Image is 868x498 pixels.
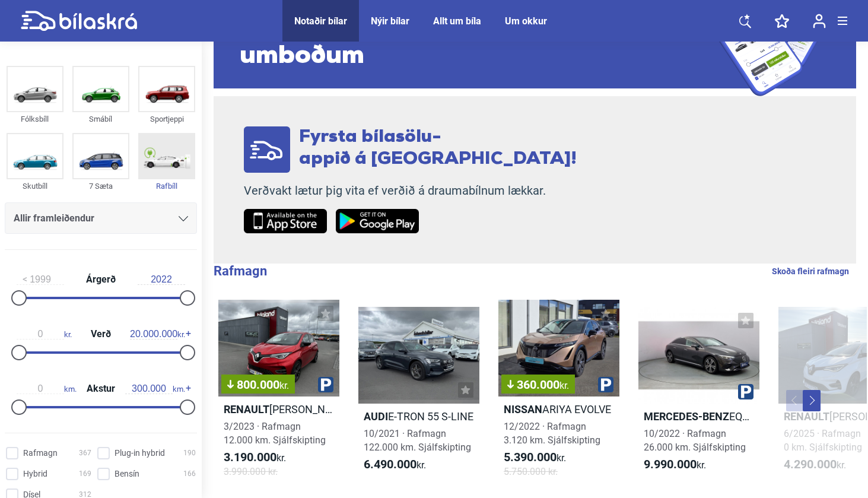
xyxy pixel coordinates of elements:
[505,15,547,27] a: Um okkur
[125,383,185,394] span: km.
[227,379,289,391] span: 800.000
[364,410,388,423] b: Audi
[433,15,481,27] a: Allt um bíla
[214,264,267,278] b: Rafmagn
[17,329,72,340] span: kr.
[72,112,129,126] div: Smábíl
[784,410,829,423] b: Renault
[7,112,63,126] div: Fólksbíll
[183,447,196,459] span: 190
[79,468,91,480] span: 169
[364,458,426,472] span: kr.
[138,179,195,193] div: Rafbíll
[504,421,600,446] span: 12/2022 · Rafmagn 3.120 km. Sjálfskipting
[299,128,577,169] span: Fyrsta bílasölu- appið á [GEOGRAPHIC_DATA]!
[17,383,77,394] span: km.
[294,15,347,27] a: Notaðir bílar
[23,447,58,459] span: Rafmagn
[7,179,63,193] div: Skutbíll
[498,402,619,416] h2: ARIYA EVOLVE
[559,380,569,391] span: kr.
[803,390,821,411] button: Next
[784,428,862,453] span: 6/2025 · Rafmagn 0 km. Sjálfskipting
[504,451,566,465] span: kr.
[638,300,759,489] a: Mercedes-BenzEQE 350 4MATIC PROGRESSIVE10/2022 · Rafmagn26.000 km. Sjálfskipting9.990.000kr.
[115,468,139,480] span: Bensín
[784,458,846,472] span: kr.
[644,410,729,423] b: Mercedes-Benz
[224,451,286,465] span: kr.
[358,410,479,423] h2: E-TRON 55 S-LINE
[218,402,339,416] h2: [PERSON_NAME] INTENS 52KWH
[115,447,165,459] span: Plug-in hybrid
[371,15,409,27] a: Nýir bílar
[240,12,690,71] span: Leitarvél nýrra bíla frá öllum umboðum
[83,275,119,284] span: Árgerð
[504,465,558,478] span: 5.750.000 kr.
[79,447,91,459] span: 367
[364,457,416,471] b: 6.490.000
[784,457,837,471] b: 4.290.000
[364,428,471,453] span: 10/2021 · Rafmagn 122.000 km. Sjálfskipting
[358,300,479,489] a: AudiE-TRON 55 S-LINE10/2021 · Rafmagn122.000 km. Sjálfskipting6.490.000kr.
[183,468,196,480] span: 166
[279,380,289,391] span: kr.
[504,403,542,415] b: Nissan
[504,450,557,464] b: 5.390.000
[644,428,746,453] span: 10/2022 · Rafmagn 26.000 km. Sjálfskipting
[507,379,569,391] span: 360.000
[644,458,706,472] span: kr.
[772,264,849,279] a: Skoða fleiri rafmagn
[644,457,697,471] b: 9.990.000
[498,300,619,489] a: 360.000kr.NissanARIYA EVOLVE12/2022 · Rafmagn3.120 km. Sjálfskipting5.390.000kr.5.750.000 kr.
[224,421,326,446] span: 3/2023 · Rafmagn 12.000 km. Sjálfskipting
[224,403,269,415] b: Renault
[224,450,276,464] b: 3.190.000
[786,390,804,411] button: Previous
[14,210,94,227] span: Allir framleiðendur
[84,384,118,394] span: Akstur
[244,183,577,198] p: Verðvakt lætur þig vita ef verðið á draumabílnum lækkar.
[138,112,195,126] div: Sportjeppi
[638,410,759,423] h2: EQE 350 4MATIC PROGRESSIVE
[218,300,339,489] a: 800.000kr.Renault[PERSON_NAME] INTENS 52KWH3/2023 · Rafmagn12.000 km. Sjálfskipting3.190.000kr.3....
[72,179,129,193] div: 7 Sæta
[224,465,278,478] span: 3.990.000 kr.
[23,468,47,480] span: Hybrid
[813,14,826,28] img: user-login.svg
[88,329,114,339] span: Verð
[130,329,185,340] span: kr.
